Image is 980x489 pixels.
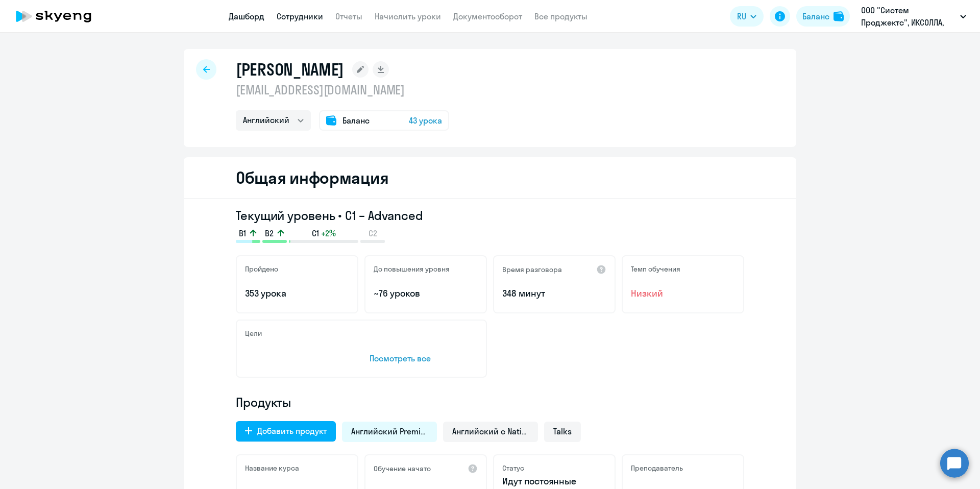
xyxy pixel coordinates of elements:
[631,463,683,473] h5: Преподаватель
[502,463,524,473] h5: Статус
[453,11,522,21] a: Документооборот
[796,6,850,27] button: Балансbalance
[245,264,278,274] h5: Пройдено
[245,287,349,300] p: 353 урока
[802,10,829,22] div: Баланс
[236,421,336,442] button: Добавить продукт
[245,463,299,473] h5: Название курса
[502,265,562,274] h5: Время разговора
[374,464,431,473] h5: Обучение начато
[245,329,262,338] h5: Цели
[631,264,680,274] h5: Темп обучения
[370,352,478,364] p: Посмотреть все
[631,287,735,300] span: Низкий
[351,426,428,437] span: Английский Premium
[856,4,971,29] button: ООО "Систем Проджектс", ИКСОЛЛА, ООО
[265,228,274,239] span: B2
[861,4,956,29] p: ООО "Систем Проджектс", ИКСОЛЛА, ООО
[452,426,529,437] span: Английский с Native
[375,11,441,21] a: Начислить уроки
[239,228,246,239] span: B1
[312,228,319,239] span: C1
[342,114,370,127] span: Баланс
[730,6,764,27] button: RU
[409,114,442,127] span: 43 урока
[236,394,744,410] h4: Продукты
[236,167,388,188] h2: Общая информация
[834,11,844,21] img: balance
[737,10,746,22] span: RU
[534,11,587,21] a: Все продукты
[321,228,336,239] span: +2%
[257,425,327,437] div: Добавить продукт
[369,228,377,239] span: C2
[374,264,450,274] h5: До повышения уровня
[502,287,606,300] p: 348 минут
[335,11,362,21] a: Отчеты
[236,207,744,224] h3: Текущий уровень • C1 – Advanced
[374,287,478,300] p: ~76 уроков
[277,11,323,21] a: Сотрудники
[236,82,449,98] p: [EMAIL_ADDRESS][DOMAIN_NAME]
[236,59,344,80] h1: [PERSON_NAME]
[229,11,264,21] a: Дашборд
[553,426,572,437] span: Talks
